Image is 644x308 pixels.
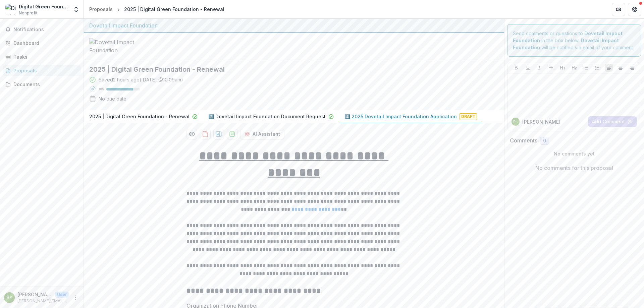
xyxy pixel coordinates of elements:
[89,6,113,13] div: Proposals
[3,79,81,90] a: Documents
[612,3,625,16] button: Partners
[535,64,543,72] button: Italicize
[19,3,69,10] div: Digital Green Foundation
[3,24,81,35] button: Notifications
[208,113,326,120] p: 2️⃣ Dovetail Impact Foundation Document Request
[89,113,190,120] p: 2025 | Digital Green Foundation - Renewal
[200,129,211,139] button: download-proposal
[13,53,75,60] div: Tasks
[510,137,537,144] h2: Comments
[87,4,227,14] nav: breadcrumb
[460,113,477,120] span: Draft
[605,64,613,72] button: Align Left
[89,21,499,29] div: Dovetail Impact Foundation
[535,164,613,172] p: No comments for this proposal
[513,120,518,123] div: Ryan Owen <ryan@digitalgreen.org> <ryan@digitalgreen.org>
[507,24,642,57] div: Send comments or questions to in the box below. will be notified via email of your comment.
[240,129,284,139] button: AI Assistant
[522,118,560,125] p: [PERSON_NAME]
[87,4,115,14] a: Proposals
[213,129,224,139] button: download-proposal
[3,38,81,49] a: Dashboard
[89,65,488,73] h2: 2025 | Digital Green Foundation - Renewal
[3,51,81,62] a: Tasks
[593,64,601,72] button: Ordered List
[582,64,590,72] button: Bullet List
[71,294,79,302] button: More
[616,64,625,72] button: Align Center
[186,129,197,139] button: Preview cb0df371-cc01-4eab-b29f-fa3a14d80b0e-2.pdf
[512,64,520,72] button: Bold
[13,67,75,74] div: Proposals
[5,4,16,15] img: Digital Green Foundation
[89,38,156,54] img: Dovetail Impact Foundation
[17,298,69,304] p: [PERSON_NAME][EMAIL_ADDRESS][DOMAIN_NAME]
[3,65,81,76] a: Proposals
[17,291,52,298] p: [PERSON_NAME] <[PERSON_NAME][EMAIL_ADDRESS][DOMAIN_NAME]> <[PERSON_NAME][EMAIL_ADDRESS][DOMAIN_NA...
[543,138,546,144] span: 0
[570,64,578,72] button: Heading 2
[99,95,126,102] div: No due date
[558,64,567,72] button: Heading 1
[19,10,38,16] span: Nonprofit
[628,3,641,16] button: Get Help
[13,81,75,88] div: Documents
[13,27,78,33] span: Notifications
[588,116,637,127] button: Add Comment
[99,76,183,83] div: Saved 2 hours ago ( [DATE] @ 10:09am )
[227,129,237,139] button: download-proposal
[7,295,12,300] div: Ryan Owen <ryan@digitalgreen.org> <ryan@digitalgreen.org>
[55,292,69,298] p: User
[510,150,639,157] p: No comments yet
[547,64,555,72] button: Strike
[344,113,457,120] p: 4️⃣ 2025 Dovetail Impact Foundation Application
[628,64,636,72] button: Align Right
[124,6,224,13] div: 2025 | Digital Green Foundation - Renewal
[13,40,75,47] div: Dashboard
[99,87,104,91] p: 80 %
[71,3,81,16] button: Open entity switcher
[524,64,532,72] button: Underline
